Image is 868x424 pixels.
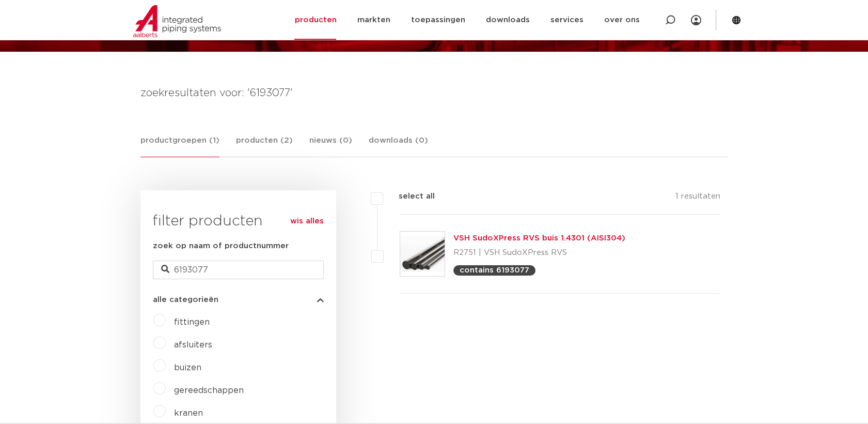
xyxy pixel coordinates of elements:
div: my IPS [691,9,701,32]
label: select all [383,190,435,203]
a: afsluiters [174,341,212,349]
input: zoeken [153,261,324,279]
a: gereedschappen [174,386,244,395]
img: Thumbnail for VSH SudoXPress RVS buis 1.4301 (AISI304) [400,232,445,276]
a: nieuws (0) [309,134,352,157]
h3: filter producten [153,211,324,232]
a: wis alles [290,215,324,228]
p: R2751 | VSH SudoXPress RVS [453,245,625,261]
a: kranen [174,409,203,417]
a: fittingen [174,318,210,326]
p: 1 resultaten [675,190,720,206]
a: buizen [174,364,201,372]
a: productgroepen (1) [140,134,219,157]
button: alle categorieën [153,296,324,304]
h4: zoekresultaten voor: '6193077' [140,85,728,101]
a: producten (2) [236,134,293,157]
label: zoek op naam of productnummer [153,240,289,252]
a: downloads (0) [369,134,428,157]
p: contains 6193077 [460,266,529,274]
a: VSH SudoXPress RVS buis 1.4301 (AISI304) [453,234,625,242]
span: alle categorieën [153,296,218,304]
